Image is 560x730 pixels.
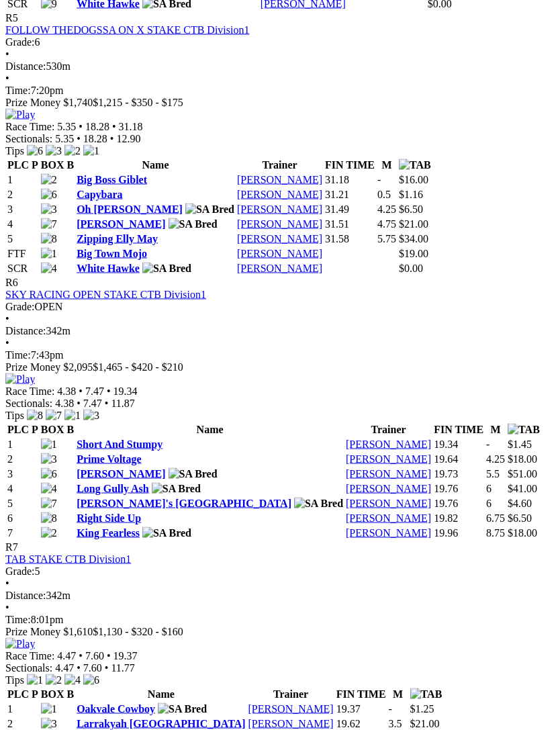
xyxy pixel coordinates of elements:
[7,188,39,201] td: 2
[5,48,9,60] span: •
[508,498,532,509] span: $4.60
[5,674,24,686] span: Tips
[77,248,147,259] a: Big Town Mojo
[237,189,322,200] a: [PERSON_NAME]
[486,498,492,509] text: 6
[237,174,322,185] a: [PERSON_NAME]
[508,527,537,539] span: $18.00
[7,247,39,261] td: FTF
[5,60,555,73] div: 530m
[433,467,484,481] td: 19.73
[41,468,57,480] img: 6
[66,159,74,171] span: B
[7,482,39,496] td: 4
[508,424,540,436] img: TAB
[5,602,9,613] span: •
[83,410,99,422] img: 3
[77,398,81,409] span: •
[433,423,484,437] th: FIN TIME
[41,439,57,451] img: 1
[41,174,57,186] img: 2
[64,674,81,686] img: 4
[57,121,76,132] span: 5.35
[5,301,35,312] span: Grade:
[336,702,387,716] td: 19.37
[185,203,234,216] img: SA Bred
[93,97,183,108] span: $1,215 - $350 - $175
[237,248,322,259] a: [PERSON_NAME]
[169,218,218,230] img: SA Bred
[324,158,375,172] th: FIN TIME
[46,145,62,157] img: 3
[5,398,52,409] span: Sectionals:
[5,60,46,72] span: Distance:
[399,189,423,200] span: $1.16
[433,512,484,525] td: 19.82
[7,453,39,466] td: 2
[93,626,183,637] span: $1,130 - $320 - $160
[66,424,74,435] span: B
[346,439,431,450] a: [PERSON_NAME]
[76,423,344,437] th: Name
[5,12,18,24] span: R5
[5,109,35,121] img: Play
[5,662,52,674] span: Sectionals:
[41,512,57,524] img: 8
[169,468,218,480] img: SA Bred
[389,703,392,715] text: -
[336,688,387,701] th: FIN TIME
[77,439,162,450] a: Short And Stumpy
[5,553,131,565] a: TAB STAKE CTB Division1
[410,718,440,729] span: $21.00
[399,263,423,274] span: $0.00
[77,468,165,480] a: [PERSON_NAME]
[5,313,9,324] span: •
[77,527,140,539] a: King Fearless
[5,578,9,589] span: •
[7,203,39,216] td: 3
[5,361,555,373] div: Prize Money $2,095
[77,662,81,674] span: •
[83,133,107,144] span: 18.28
[41,263,57,275] img: 4
[410,688,442,700] img: TAB
[7,497,39,510] td: 5
[27,145,43,157] img: 6
[5,337,9,349] span: •
[7,262,39,275] td: SCR
[111,662,134,674] span: 11.77
[107,650,111,661] span: •
[389,718,402,729] text: 3.5
[5,565,555,578] div: 5
[41,718,57,730] img: 3
[77,703,155,715] a: Oakvale Cowboy
[388,688,408,701] th: M
[5,301,555,313] div: OPEN
[377,203,396,215] text: 4.25
[5,614,555,626] div: 8:01pm
[486,527,505,539] text: 8.75
[5,85,555,97] div: 7:20pm
[346,498,431,509] a: [PERSON_NAME]
[41,218,57,230] img: 7
[377,233,396,244] text: 5.75
[324,232,375,246] td: 31.58
[237,218,322,230] a: [PERSON_NAME]
[7,159,29,171] span: PLC
[237,233,322,244] a: [PERSON_NAME]
[107,385,111,397] span: •
[46,410,62,422] img: 7
[112,121,116,132] span: •
[76,688,246,701] th: Name
[77,498,291,509] a: [PERSON_NAME]'s [GEOGRAPHIC_DATA]
[77,174,147,185] a: Big Boss Giblet
[5,73,9,84] span: •
[248,688,334,701] th: Trainer
[7,173,39,187] td: 1
[41,203,57,216] img: 3
[5,325,46,336] span: Distance:
[41,483,57,495] img: 4
[79,650,83,661] span: •
[324,218,375,231] td: 31.51
[346,512,431,524] a: [PERSON_NAME]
